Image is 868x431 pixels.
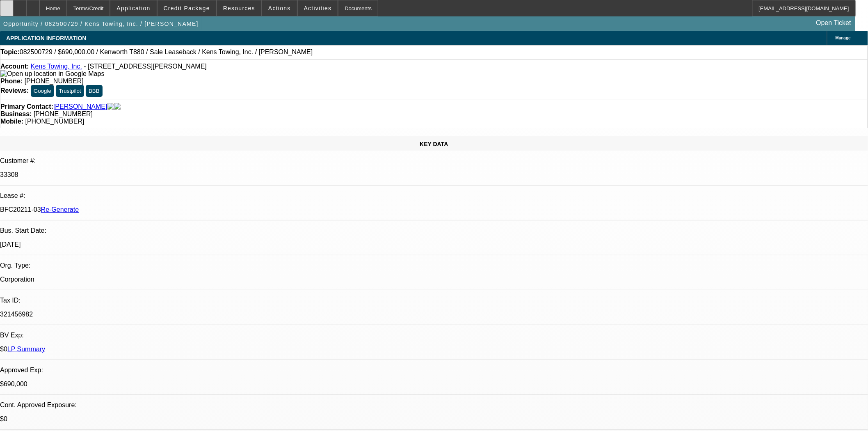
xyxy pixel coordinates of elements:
button: Google [31,85,54,97]
span: APPLICATION INFORMATION [6,35,86,41]
strong: Topic: [0,48,20,56]
span: [PHONE_NUMBER] [25,118,84,125]
span: [PHONE_NUMBER] [34,110,93,117]
span: [PHONE_NUMBER] [25,78,84,85]
img: facebook-icon.png [107,103,114,110]
strong: Mobile: [0,118,23,125]
button: Trustpilot [56,85,84,97]
span: Activities [304,5,332,11]
a: Kens Towing, Inc. [31,63,82,70]
img: Open up location in Google Maps [0,70,104,78]
button: Actions [262,0,297,16]
strong: Account: [0,63,29,70]
strong: Business: [0,110,32,117]
span: Manage [836,36,851,40]
strong: Phone: [0,78,23,85]
a: [PERSON_NAME] [53,103,107,110]
img: linkedin-icon.png [114,103,121,110]
span: 082500729 / $690,000.00 / Kenworth T880 / Sale Leaseback / Kens Towing, Inc. / [PERSON_NAME] [20,48,313,56]
a: LP Summary [7,346,45,353]
span: Credit Package [164,5,210,11]
a: Open Ticket [813,16,854,30]
span: Actions [268,5,291,11]
button: Application [110,0,156,16]
span: - [STREET_ADDRESS][PERSON_NAME] [84,63,207,70]
strong: Primary Contact: [0,103,53,110]
button: Resources [217,0,261,16]
button: Activities [298,0,338,16]
span: Application [116,5,150,11]
span: Resources [223,5,255,11]
a: View Google Maps [0,70,104,77]
button: Credit Package [158,0,216,16]
span: KEY DATA [420,141,448,147]
button: BBB [86,85,103,97]
span: Opportunity / 082500729 / Kens Towing, Inc. / [PERSON_NAME] [3,21,199,27]
a: Re-Generate [41,206,79,213]
strong: Reviews: [0,87,29,94]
